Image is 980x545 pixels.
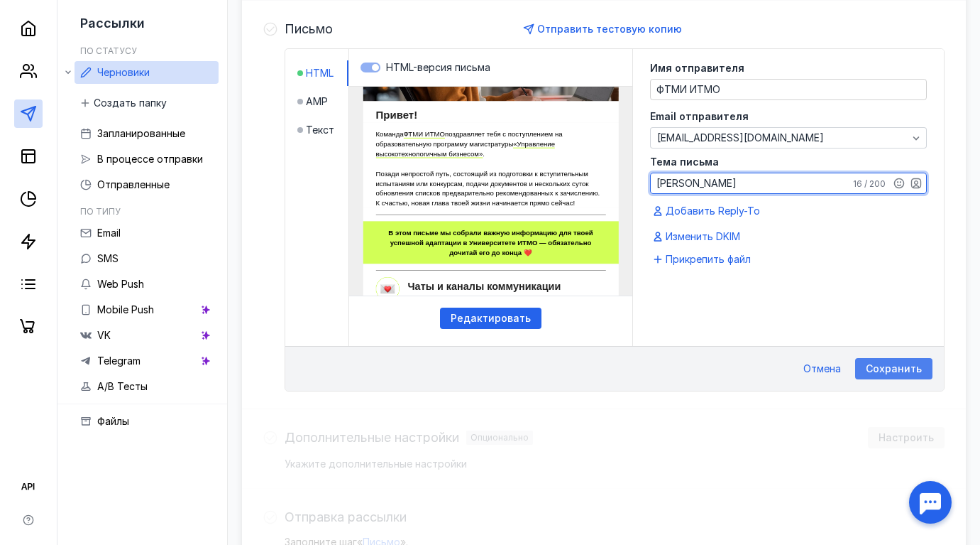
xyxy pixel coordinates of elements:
[75,61,219,84] a: Черновики
[803,363,841,375] span: Отмена
[245,87,737,296] iframe: preview
[650,157,719,167] span: Тема письма
[285,22,333,36] h4: Письмо
[650,203,766,220] button: Добавить Reply-To
[97,153,203,165] span: В процессе отправки
[306,66,334,80] span: HTML
[650,112,749,122] span: Email отправителя
[97,355,141,367] span: Telegram
[75,350,219,372] a: Telegram
[97,303,154,315] span: Mobile Push
[75,298,219,321] a: Mobile Push
[853,178,886,190] div: 16 / 200
[855,358,932,379] button: Сохранить
[651,173,926,193] textarea: [PERSON_NAME]
[97,329,111,341] span: VK
[75,410,219,433] a: Файлы
[866,363,922,375] span: Сохранить
[97,278,144,290] span: Web Push
[75,148,219,171] a: В процессе отправки
[97,178,170,190] span: Отправленные
[75,273,219,296] a: Web Push
[306,95,328,109] span: AMP
[94,97,167,109] span: Создать папку
[97,380,148,392] span: A/B Тесты
[97,415,129,427] span: Файлы
[75,173,219,196] a: Отправленные
[518,18,689,40] button: Отправить тестовую копию
[97,252,119,264] span: SMS
[75,122,219,145] a: Запланированные
[75,324,219,347] a: VK
[537,23,682,35] span: Отправить тестовую копию
[80,16,145,31] span: Рассылки
[650,63,744,73] span: Имя отправителя
[650,228,746,245] button: Изменить DKIM
[651,80,926,99] textarea: ФТМИ ИТМО
[650,127,927,149] button: [EMAIL_ADDRESS][DOMAIN_NAME]
[97,66,150,78] span: Черновики
[97,127,185,139] span: Запланированные
[440,308,541,329] button: Редактировать
[650,251,756,268] button: Прикрепить файл
[75,247,219,270] a: SMS
[75,222,219,244] a: Email
[306,123,334,137] span: Текст
[666,230,740,244] span: Изменить DKIM
[666,252,751,266] span: Прикрепить файл
[451,313,531,325] span: Редактировать
[97,227,121,239] span: Email
[75,375,219,398] a: A/B Тесты
[386,61,490,73] span: HTML-версия письма
[796,358,848,379] button: Отмена
[75,92,174,114] button: Создать папку
[666,204,760,218] span: Добавить Reply-To
[657,132,824,144] span: [EMAIL_ADDRESS][DOMAIN_NAME]
[80,45,137,56] h5: По статусу
[80,206,121,217] h5: По типу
